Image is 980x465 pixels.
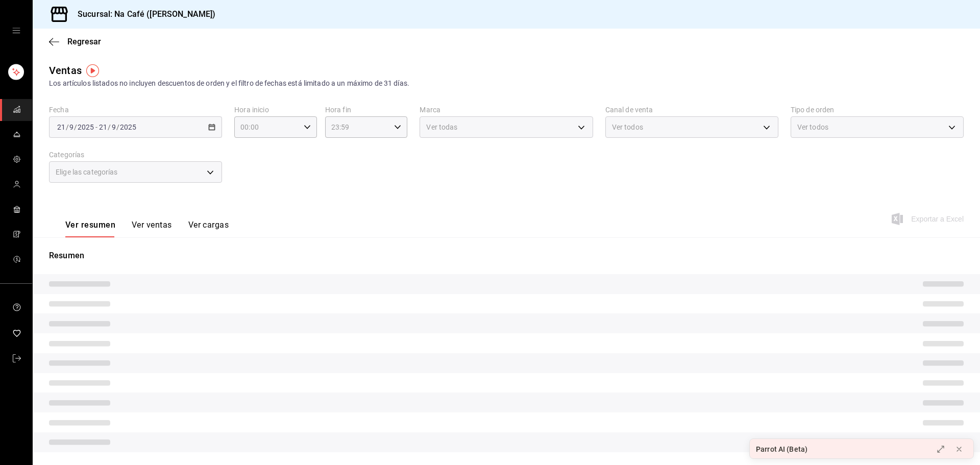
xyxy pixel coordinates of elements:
[69,123,74,131] input: --
[65,219,229,237] div: pestañas de navegación
[119,123,137,131] input: ----
[325,106,351,114] font: Hora fin
[756,445,807,453] font: Parrot AI (Beta)
[111,123,116,131] input: --
[49,151,84,159] font: Categorías
[78,9,215,19] font: Sucursal: Na Café ([PERSON_NAME])
[49,79,409,87] font: Los artículos listados no incluyen descuentos de orden y el filtro de fechas está limitado a un m...
[74,123,77,131] font: /
[612,123,643,131] font: Ver todos
[12,27,20,35] button: cajón abierto
[426,123,457,131] font: Ver todas
[188,220,229,230] font: Ver cargas
[67,37,101,46] font: Regresar
[49,64,82,77] font: Ventas
[77,123,94,131] input: ----
[791,106,835,114] font: Tipo de orden
[95,123,97,131] font: -
[57,123,66,131] input: --
[605,106,653,114] font: Canal de venta
[56,168,118,176] font: Elige las categorías
[116,123,119,131] font: /
[49,37,101,46] button: Regresar
[420,106,440,114] font: Marca
[797,123,828,131] font: Ver todos
[86,64,99,77] img: Tooltip marker
[49,251,84,260] font: Resumen
[108,123,111,131] font: /
[234,106,268,114] font: Hora inicio
[132,220,172,230] font: Ver ventas
[65,220,115,230] font: Ver resumen
[49,106,69,114] font: Fecha
[99,123,108,131] input: --
[66,123,69,131] font: /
